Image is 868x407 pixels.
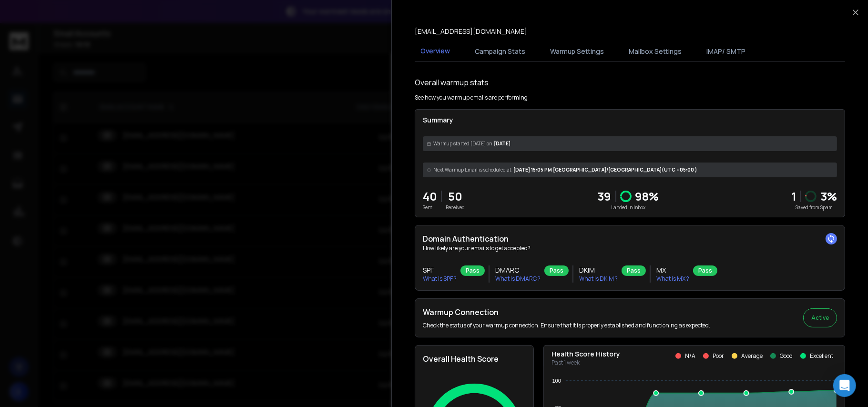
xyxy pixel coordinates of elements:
p: Summary [423,115,837,125]
p: 40 [423,189,437,204]
span: Warmup started [DATE] on [433,140,492,147]
h3: SPF [423,265,457,275]
p: 39 [598,189,612,204]
p: What is DKIM ? [579,275,618,283]
p: Excellent [810,352,833,360]
p: 98 % [635,189,659,204]
p: Sent [423,204,437,211]
h2: Warmup Connection [423,306,710,318]
button: IMAP/ SMTP [701,41,751,62]
p: Poor [713,352,724,360]
h2: Overall Health Score [423,353,526,365]
div: Open Intercom Messenger [833,374,856,397]
h2: Domain Authentication [423,233,837,244]
p: How likely are your emails to get accepted? [423,244,837,252]
p: Received [446,204,465,211]
div: [DATE] 15:05 PM [GEOGRAPHIC_DATA]/[GEOGRAPHIC_DATA] (UTC +05:00 ) [423,163,837,177]
p: See how you warmup emails are performing [415,94,528,102]
p: N/A [685,352,695,360]
button: Warmup Settings [544,41,610,62]
p: Health Score History [551,349,620,359]
p: Average [741,352,763,360]
div: Pass [544,265,569,276]
button: Campaign Stats [469,41,531,62]
p: [EMAIL_ADDRESS][DOMAIN_NAME] [415,27,527,36]
p: What is MX ? [656,275,689,283]
div: Pass [622,265,646,276]
p: What is SPF ? [423,275,457,283]
p: Landed in Inbox [598,204,659,211]
h3: DKIM [579,265,618,275]
p: Saved from Spam [792,204,837,211]
p: 50 [446,189,465,204]
tspan: 100 [552,378,561,384]
div: [DATE] [423,136,837,151]
p: Past 1 week [551,359,620,366]
button: Active [803,308,837,327]
p: Good [780,352,793,360]
strong: 1 [792,188,797,204]
div: Pass [460,265,485,276]
span: Next Warmup Email is scheduled at [433,166,511,173]
h3: MX [656,265,689,275]
p: Check the status of your warmup connection. Ensure that it is properly established and functionin... [423,322,710,329]
button: Mailbox Settings [623,41,687,62]
p: 3 % [820,189,837,204]
h1: Overall warmup stats [415,77,489,88]
button: Overview [415,41,456,62]
div: Pass [693,265,717,276]
p: What is DMARC ? [495,275,541,283]
h3: DMARC [495,265,541,275]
